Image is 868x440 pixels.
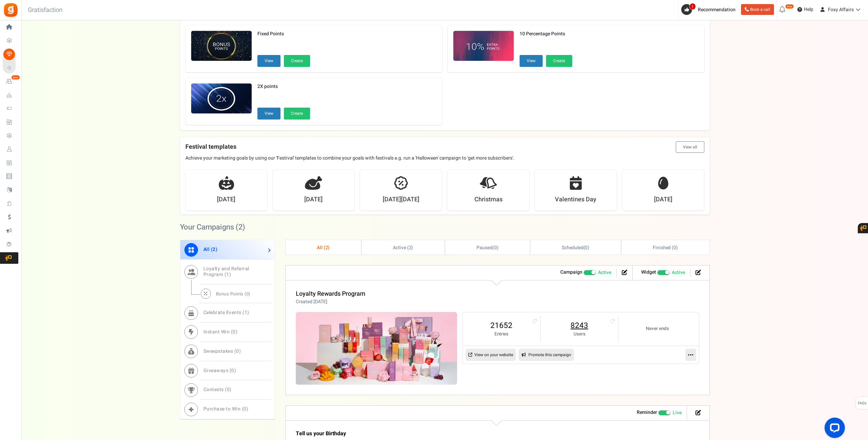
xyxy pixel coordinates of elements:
[409,244,412,251] span: 2
[672,269,685,276] span: Active
[520,55,543,67] button: View
[226,271,229,278] span: 1
[238,222,242,233] span: 2
[233,328,236,335] span: 0
[203,405,249,412] span: Purchase to Win ( )
[180,224,245,231] h2: Your Campaigns ( )
[236,348,239,355] span: 0
[653,244,678,251] span: Finished ( )
[673,409,682,416] span: Live
[466,349,516,361] a: View on your website
[203,309,249,316] span: Celebrate Events ( )
[673,244,676,251] span: 0
[547,320,611,331] a: 8243
[598,269,611,276] span: Active
[203,246,218,253] span: All ( )
[625,326,689,332] small: Never ends
[857,397,867,410] span: FAQs
[203,265,249,278] span: Loyalty and Referral Program ( )
[547,331,611,337] small: Users
[11,75,20,80] em: New
[681,4,738,15] a: 1 Recommendation
[636,269,690,277] li: Widget activated
[689,3,696,10] span: 1
[203,348,241,355] span: Sweepstakes ( )
[185,155,704,162] p: Achieve your marketing goals by using our 'Festival' templates to combine your goals with festiva...
[20,3,70,17] h3: Gratisfaction
[637,409,657,416] strong: Reminder
[476,244,492,251] span: Paused
[560,269,582,276] strong: Campaign
[494,244,497,251] span: 0
[828,6,854,13] span: Foxy Affairs
[476,244,499,251] span: ( )
[3,76,18,87] a: New
[519,349,574,361] a: Promote this campaign
[257,83,310,90] strong: 2X points
[257,31,310,37] strong: Fixed Points
[785,4,794,9] em: New
[641,269,656,276] strong: Widget
[203,367,236,374] span: Giveaways ( )
[562,244,589,251] span: ( )
[227,386,230,393] span: 0
[203,386,232,393] span: Contests ( )
[585,244,587,251] span: 0
[654,195,672,204] strong: [DATE]
[555,195,596,204] strong: Valentines Day
[470,320,534,331] a: 21652
[296,289,365,298] a: Loyalty Rewards Program
[562,244,583,251] span: Scheduled
[231,367,234,374] span: 0
[393,244,413,251] span: Active ( )
[546,55,572,67] button: Create
[470,331,534,337] small: Entries
[296,431,618,437] h3: Tell us your Birthday
[802,6,813,13] span: Help
[3,2,18,18] img: Gratisfaction
[741,4,774,15] a: Book a call
[191,84,252,114] img: Recommended Campaigns
[185,141,704,153] h4: Festival templates
[213,246,216,253] span: 2
[383,195,419,204] strong: [DATE][DATE]
[243,405,247,412] span: 0
[284,108,310,120] button: Create
[217,195,235,204] strong: [DATE]
[296,298,365,305] p: Created [DATE]
[698,6,736,13] span: Recommendation
[191,31,252,61] img: Recommended Campaigns
[676,141,704,153] button: View all
[257,55,281,67] button: View
[453,31,514,61] img: Recommended Campaigns
[795,4,816,15] a: Help
[520,31,572,37] strong: 10 Percentage Points
[474,195,503,204] strong: Christmas
[245,309,248,316] span: 1
[284,55,310,67] button: Create
[317,244,330,251] span: All ( )
[325,244,328,251] span: 2
[304,195,323,204] strong: [DATE]
[257,108,281,120] button: View
[216,291,251,297] span: Bonus Points ( )
[203,328,238,335] span: Instant Win ( )
[246,291,249,297] span: 0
